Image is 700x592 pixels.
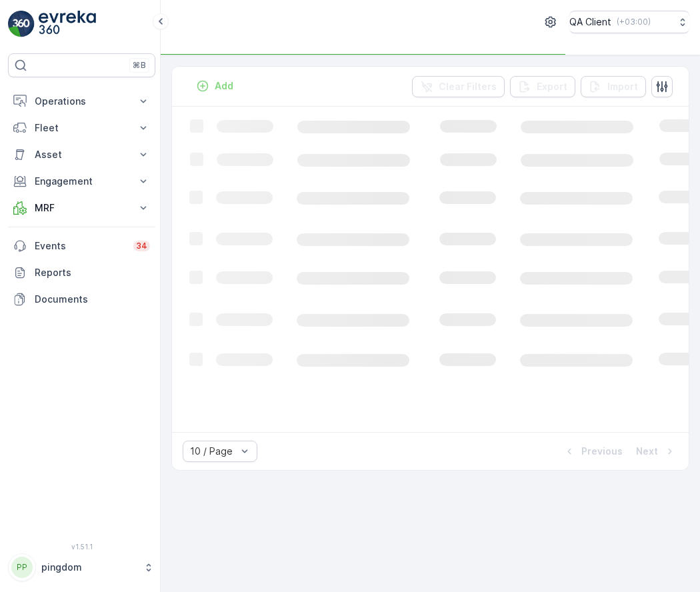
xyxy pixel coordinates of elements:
[35,148,129,161] p: Asset
[8,233,155,259] a: Events34
[11,557,33,578] div: PP
[8,11,35,37] img: logo
[41,561,137,574] p: pingdom
[636,445,658,458] p: Next
[8,286,155,313] a: Documents
[581,445,623,458] p: Previous
[8,168,155,195] button: Engagement
[412,76,505,97] button: Clear Filters
[39,11,96,37] img: logo_light-DOdMpM7g.png
[8,543,155,551] span: v 1.51.1
[35,239,125,253] p: Events
[635,443,678,459] button: Next
[439,80,497,93] p: Clear Filters
[35,201,129,215] p: MRF
[569,15,611,29] p: QA Client
[8,115,155,141] button: Fleet
[8,88,155,115] button: Operations
[35,266,150,279] p: Reports
[35,175,129,188] p: Engagement
[8,195,155,221] button: MRF
[215,79,233,93] p: Add
[8,141,155,168] button: Asset
[607,80,638,93] p: Import
[581,76,646,97] button: Import
[561,443,624,459] button: Previous
[569,11,689,33] button: QA Client(+03:00)
[510,76,575,97] button: Export
[136,241,147,251] p: 34
[8,553,155,581] button: PPpingdom
[617,17,651,27] p: ( +03:00 )
[35,293,150,306] p: Documents
[133,60,146,71] p: ⌘B
[35,121,129,135] p: Fleet
[191,78,239,94] button: Add
[35,95,129,108] p: Operations
[8,259,155,286] a: Reports
[537,80,567,93] p: Export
